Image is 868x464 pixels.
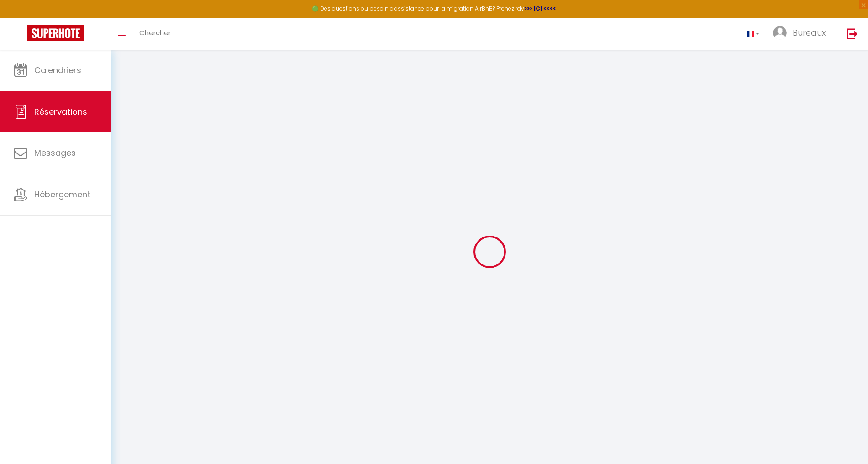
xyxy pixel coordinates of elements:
[524,5,556,12] a: >>> ICI <<<<
[793,27,826,38] span: Bureaux
[847,28,858,39] img: logout
[34,106,87,117] span: Réservations
[27,25,84,41] img: Super Booking
[34,64,81,76] span: Calendriers
[773,26,787,40] img: ...
[34,189,90,200] span: Hébergement
[139,28,171,37] span: Chercher
[132,18,178,50] a: Chercher
[34,147,76,158] span: Messages
[766,18,837,50] a: ... Bureaux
